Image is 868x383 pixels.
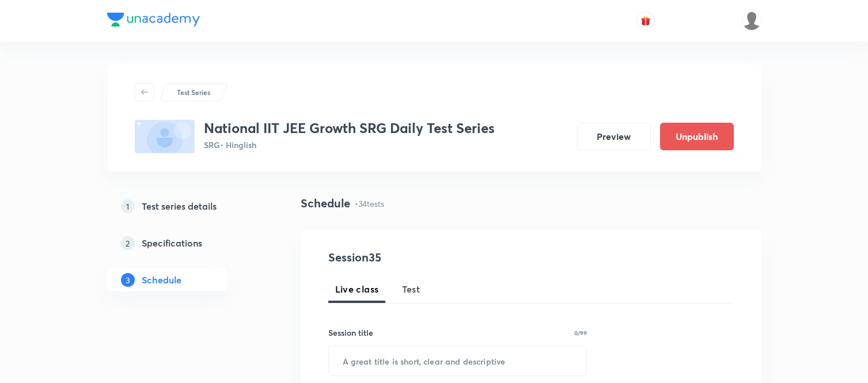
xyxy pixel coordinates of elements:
h6: Session title [328,327,373,339]
p: SRG • Hinglish [204,139,495,151]
img: Company Logo [107,13,200,26]
h4: Session 35 [328,249,539,266]
h5: Specifications [142,236,202,250]
p: • 34 tests [355,198,384,210]
h4: Schedule [301,195,350,212]
a: 2Specifications [107,232,264,255]
a: Company Logo [107,13,200,29]
img: manish [742,11,761,31]
button: Preview [577,123,651,150]
p: 2 [121,236,135,250]
input: A great title is short, clear and descriptive [329,346,587,376]
p: Test Series [177,87,210,97]
a: 1Test series details [107,195,264,218]
img: avatar [640,16,651,26]
span: Test [402,282,420,296]
button: Unpublish [660,123,734,150]
p: 0/99 [574,330,587,336]
button: avatar [636,12,655,30]
p: 1 [121,199,135,213]
p: 3 [121,273,135,287]
h5: Schedule [142,273,181,287]
h3: National IIT JEE Growth SRG Daily Test Series [204,120,495,136]
span: Live class [335,282,379,296]
img: fallback-thumbnail.png [135,120,195,153]
h5: Test series details [142,199,217,213]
